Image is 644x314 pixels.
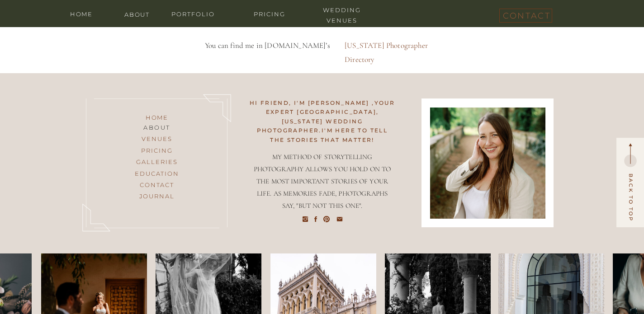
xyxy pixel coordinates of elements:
[315,5,369,14] a: wedding venues
[120,169,194,180] a: education
[503,9,548,19] a: contact
[63,9,99,18] a: home
[249,98,395,124] h2: Hi friend, I'm [PERSON_NAME] ,your expert [GEOGRAPHIC_DATA], [US_STATE] Wedding photographer.I'm ...
[626,173,635,222] a: back to top
[119,9,155,18] a: about
[120,157,194,168] a: galleries
[120,112,194,124] a: Home
[120,134,194,145] a: venues
[166,9,220,18] a: portfolio
[205,39,345,49] p: You can find me in [DOMAIN_NAME]’s
[252,151,393,204] p: MY METHOD OF STORYTELLING PHOTOGRAPHY ALLOWS YOU HOLD ON TO THE MOST IMPORTANT STORIES OF YOUR LI...
[345,39,443,49] a: [US_STATE] Photographer Directory
[120,145,194,157] a: pricing
[242,9,297,18] a: Pricing
[120,180,194,191] a: contact
[120,122,194,134] a: about
[120,191,194,202] a: journal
